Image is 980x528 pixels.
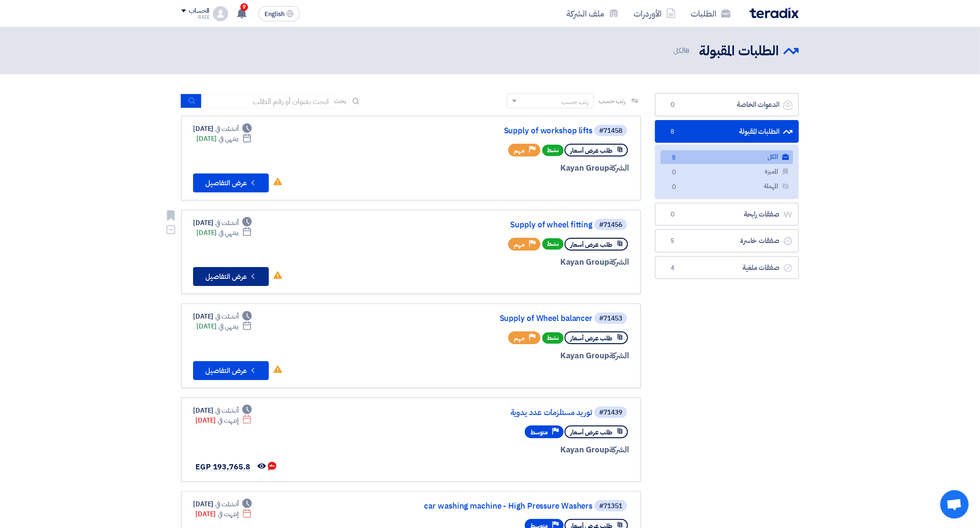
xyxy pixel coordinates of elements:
a: الأوردرات [626,2,683,25]
span: ينتهي في [219,228,238,238]
div: Kayan Group [401,256,629,268]
div: [DATE] [193,124,252,134]
span: 8 [668,153,680,163]
div: [DATE] [193,312,252,321]
span: نشط [542,238,564,250]
a: Supply of Wheel balancer [403,314,592,323]
div: #71453 [599,315,622,322]
span: طلب عرض أسعار [570,240,612,249]
a: صفقات رابحة0 [655,203,799,226]
a: صفقات ملغية4 [655,256,799,279]
span: طلب عرض أسعار [570,428,612,437]
div: رتب حسب [561,97,589,107]
a: الطلبات [683,2,738,25]
span: مهم [514,240,525,249]
button: عرض التفاصيل [193,361,269,380]
button: English [258,6,300,21]
div: [DATE] [196,134,252,144]
span: إنتهت في [218,415,238,425]
input: ابحث بعنوان أو رقم الطلب [202,94,334,108]
span: 5 [667,236,678,246]
span: مهم [514,334,525,343]
div: #71439 [599,409,622,416]
a: car washing machine - High Pressure Washers [403,502,592,511]
div: [DATE] [193,406,252,415]
a: الطلبات المقبولة8 [655,120,799,143]
img: profile_test.png [213,6,228,21]
div: [DATE] [193,499,252,509]
span: 0 [667,100,678,110]
div: [DATE] [195,509,252,519]
span: ينتهي في [219,321,238,331]
span: 0 [668,182,680,192]
span: بحث [334,96,346,106]
span: أنشئت في [215,499,238,509]
span: طلب عرض أسعار [570,146,612,155]
span: 8 [667,127,678,137]
a: Supply of workshop lifts [403,127,592,135]
a: صفقات خاسرة5 [655,229,799,252]
button: عرض التفاصيل [193,173,269,192]
span: 0 [667,210,678,219]
span: 9 [240,3,248,11]
a: المهملة [661,180,793,193]
div: [DATE] [196,228,252,238]
div: #71351 [599,503,622,510]
a: توريد مستلزمات عدد يدوية [403,408,592,417]
div: [DATE] [196,321,252,331]
a: الكل [661,150,793,164]
a: الدعوات الخاصة0 [655,93,799,116]
span: English [265,11,284,17]
span: EGP 193,765.8 [195,461,250,473]
span: أنشئت في [215,218,238,228]
span: نشط [542,145,564,156]
span: 4 [667,263,678,273]
div: #71458 [599,128,622,134]
span: مهم [514,146,525,155]
div: [DATE] [193,218,252,228]
span: 0 [668,168,680,178]
span: رتب حسب [599,96,626,106]
img: Teradix logo [750,8,799,18]
span: إنتهت في [218,509,238,519]
div: RADI [181,15,209,20]
a: Supply of wheel fitting [403,221,592,229]
span: الشركة [609,162,629,174]
span: الشركة [609,350,629,362]
span: 8 [685,45,689,56]
span: أنشئت في [215,406,238,415]
div: Kayan Group [401,444,629,456]
div: Kayan Group [401,162,629,174]
span: طلب عرض أسعار [570,334,612,343]
a: ملف الشركة [559,2,626,25]
span: متوسط [530,428,548,437]
h2: الطلبات المقبولة [699,42,779,61]
div: Kayan Group [401,350,629,362]
span: الشركة [609,444,629,456]
div: الحساب [189,7,209,15]
span: الشركة [609,256,629,268]
span: ينتهي في [219,134,238,144]
div: Open chat [940,490,969,519]
button: عرض التفاصيل [193,267,269,286]
a: المميزة [661,165,793,179]
span: أنشئت في [215,312,238,321]
div: #71456 [599,222,622,228]
span: الكل [673,45,691,56]
div: [DATE] [195,415,252,425]
span: أنشئت في [215,124,238,134]
span: نشط [542,332,564,344]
